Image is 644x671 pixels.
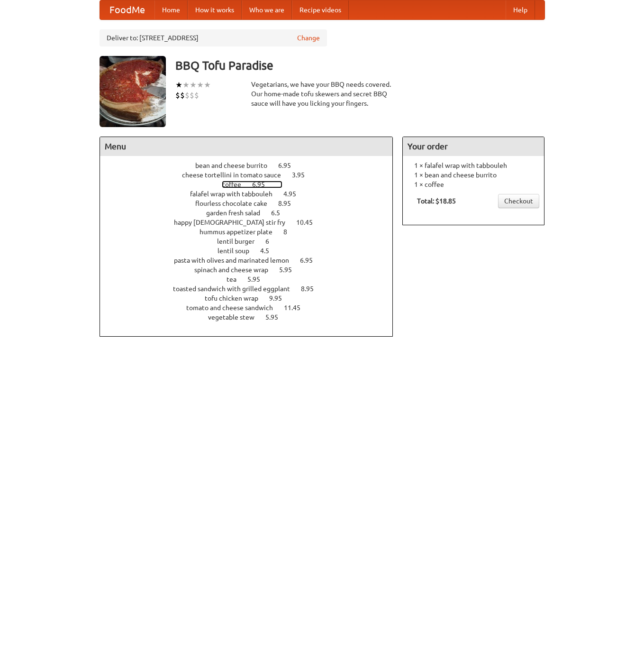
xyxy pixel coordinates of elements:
[188,0,242,19] a: How it works
[206,209,270,217] span: garden fresh salad
[222,181,251,188] span: coffee
[251,80,393,108] div: Vegetarians, we have your BBQ needs covered. Our home-made tofu skewers and secret BBQ sauce will...
[222,181,282,188] a: coffee 6.95
[173,285,299,293] span: toasted sandwich with grilled eggplant
[195,200,277,207] span: flourless chocolate cake
[247,276,270,283] span: 5.95
[182,171,290,179] span: cheese tortellini in tomato sauce
[498,194,539,208] a: Checkout
[190,80,197,90] li: ★
[208,313,264,321] span: vegetable stew
[174,219,330,226] a: happy [DEMOGRAPHIC_DATA] stir fry 10.45
[206,209,298,217] a: garden fresh salad 6.5
[271,209,290,217] span: 6.5
[408,180,539,189] li: 1 × coffee
[408,170,539,180] li: 1 × bean and cheese burrito
[186,304,318,312] a: tomato and cheese sandwich 11.45
[208,313,296,321] a: vegetable stew 5.95
[252,181,274,188] span: 6.95
[190,90,194,101] li: $
[173,285,331,293] a: toasted sandwich with grilled eggplant 8.95
[190,190,314,198] a: falafel wrap with tabbouleh 4.95
[186,304,282,312] span: tomato and cheese sandwich
[175,90,180,101] li: $
[403,137,544,156] h4: Your order
[175,56,545,75] h3: BBQ Tofu Paradise
[278,200,300,207] span: 8.95
[100,137,393,156] h4: Menu
[296,219,322,226] span: 10.45
[283,228,297,236] span: 8
[417,197,456,205] b: Total: $18.85
[217,238,287,245] a: lentil burger 6
[195,162,277,169] span: bean and cheese burrito
[265,238,279,245] span: 6
[297,33,320,43] a: Change
[283,190,306,198] span: 4.95
[265,313,288,321] span: 5.95
[205,294,299,302] a: tofu chicken wrap 9.95
[506,0,535,19] a: Help
[218,247,287,255] a: lentil soup 4.5
[190,190,282,198] span: falafel wrap with tabbouleh
[205,294,268,302] span: tofu chicken wrap
[227,276,246,283] span: tea
[260,247,279,255] span: 4.5
[180,90,185,101] li: $
[195,162,308,169] a: bean and cheese burrito 6.95
[194,90,199,101] li: $
[175,80,182,90] li: ★
[154,0,188,19] a: Home
[174,219,295,226] span: happy [DEMOGRAPHIC_DATA] stir fry
[197,80,204,90] li: ★
[292,0,349,19] a: Recipe videos
[194,266,309,274] a: spinach and cheese wrap 5.95
[182,80,190,90] li: ★
[269,294,291,302] span: 9.95
[100,0,154,19] a: FoodMe
[227,276,278,283] a: tea 5.95
[174,257,299,264] span: pasta with olives and marinated lemon
[284,304,310,312] span: 11.45
[185,90,190,101] li: $
[292,171,314,179] span: 3.95
[242,0,292,19] a: Who we are
[218,247,259,255] span: lentil soup
[301,285,323,293] span: 8.95
[100,56,166,127] img: angular.jpg
[174,257,330,264] a: pasta with olives and marinated lemon 6.95
[217,238,264,245] span: lentil burger
[100,29,327,46] div: Deliver to: [STREET_ADDRESS]
[194,266,278,274] span: spinach and cheese wrap
[279,266,301,274] span: 5.95
[204,80,211,90] li: ★
[195,200,308,207] a: flourless chocolate cake 8.95
[278,162,300,169] span: 6.95
[200,228,282,236] span: hummus appetizer plate
[182,171,322,179] a: cheese tortellini in tomato sauce 3.95
[408,161,539,170] li: 1 × falafel wrap with tabbouleh
[200,228,305,236] a: hummus appetizer plate 8
[300,257,322,264] span: 6.95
